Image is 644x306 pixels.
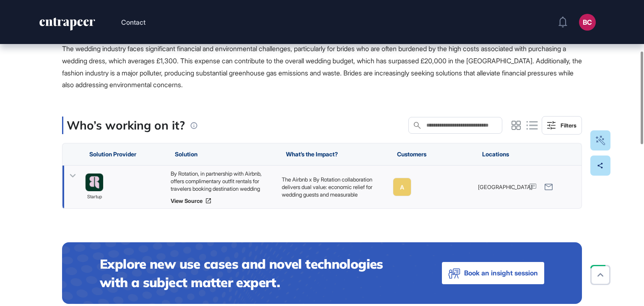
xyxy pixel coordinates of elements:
span: Book an insight session [464,267,538,279]
a: entrapeer-logo [39,18,96,34]
button: BC [579,14,596,31]
span: [GEOGRAPHIC_DATA] [478,183,532,191]
img: image [86,174,103,191]
a: A [393,178,411,196]
span: Locations [482,151,509,158]
div: By Rotation, in partnership with Airbnb, offers complimentary outfit rentals for travelers bookin... [171,170,273,192]
button: Filters [542,116,582,135]
a: image [85,173,104,192]
h4: Explore new use cases and novel technologies with a subject matter expert. [100,255,408,291]
span: Solution Provider [89,151,136,158]
div: A [400,184,404,190]
a: View Source [171,197,273,204]
span: The wedding industry faces significant financial and environmental challenges, particularly for b... [62,44,582,89]
span: startup [87,193,102,201]
span: Customers [397,151,426,158]
p: Who’s working on it? [67,117,185,134]
span: Solution [175,151,197,158]
button: Contact [121,17,145,28]
button: Book an insight session [442,262,544,284]
div: Filters [561,122,576,129]
span: What’s the Impact? [286,151,338,158]
p: The Airbnb x By Rotation collaboration delivers dual value: economic relief for wedding guests an... [282,176,384,290]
